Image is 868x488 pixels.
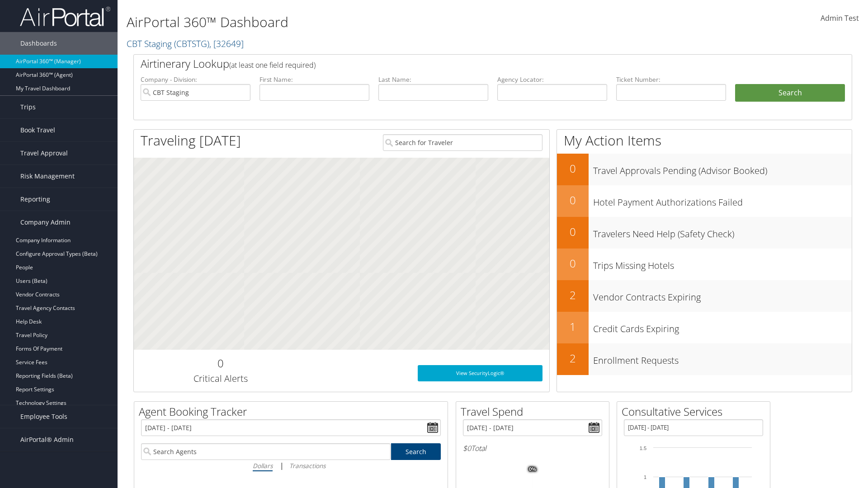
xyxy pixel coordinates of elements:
h1: AirPortal 360™ Dashboard [127,13,615,32]
a: 2Enrollment Requests [557,343,852,375]
a: 0Travelers Need Help (Safety Check) [557,217,852,249]
a: 0Hotel Payment Authorizations Failed [557,185,852,217]
a: CBT Staging [127,38,244,50]
h3: Travel Approvals Pending (Advisor Booked) [593,160,852,177]
span: Trips [20,96,36,118]
a: 2Vendor Contracts Expiring [557,280,852,312]
span: $0 [463,443,471,453]
span: Dashboards [20,32,57,55]
h3: Enrollment Requests [593,350,852,367]
span: Admin Test [821,13,859,23]
span: Reporting [20,188,50,211]
a: View SecurityLogic® [418,365,542,381]
h2: Consultative Services [622,404,770,419]
h3: Travelers Need Help (Safety Check) [593,223,852,240]
span: Employee Tools [20,405,67,428]
h2: Travel Spend [461,404,609,419]
h2: Airtinerary Lookup [141,56,785,71]
h2: 0 [557,192,589,208]
h3: Critical Alerts [141,372,300,385]
tspan: 0% [529,467,536,472]
a: Admin Test [821,5,859,33]
span: Travel Approval [20,142,68,164]
input: Search Agents [141,443,391,460]
h2: 1 [557,319,589,334]
label: First Name: [259,75,369,84]
a: 1Credit Cards Expiring [557,312,852,343]
label: Agency Locator: [497,75,607,84]
h2: 0 [557,256,589,271]
h6: Total [463,443,602,453]
a: Search [391,443,441,460]
label: Company - Division: [141,75,250,84]
button: Search [735,84,845,102]
h2: 0 [557,224,589,239]
label: Ticket Number: [616,75,726,84]
label: Last Name: [378,75,488,84]
span: AirPortal® Admin [20,428,74,451]
span: (at least one field required) [229,60,316,70]
tspan: 1.5 [640,446,646,451]
h3: Hotel Payment Authorizations Failed [593,192,852,209]
h2: 2 [557,287,589,303]
img: airportal-logo.png [20,6,110,27]
h3: Vendor Contracts Expiring [593,286,852,304]
span: Risk Management [20,165,75,188]
h2: 0 [557,161,589,176]
h2: Agent Booking Tracker [139,404,448,419]
h1: Traveling [DATE] [141,131,241,150]
h2: 2 [557,351,589,366]
span: ( CBTSTG ) [174,38,209,50]
i: Dollars [253,461,273,470]
h3: Trips Missing Hotels [593,255,852,272]
h2: 0 [141,356,300,371]
span: Company Admin [20,211,71,234]
i: Transactions [289,461,325,470]
span: , [ 32649 ] [209,38,244,50]
div: | [141,460,441,471]
input: Search for Traveler [383,134,542,151]
tspan: 1 [644,474,646,480]
a: 0Travel Approvals Pending (Advisor Booked) [557,154,852,185]
h1: My Action Items [557,131,852,150]
h3: Credit Cards Expiring [593,318,852,335]
a: 0Trips Missing Hotels [557,249,852,280]
span: Book Travel [20,119,55,141]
